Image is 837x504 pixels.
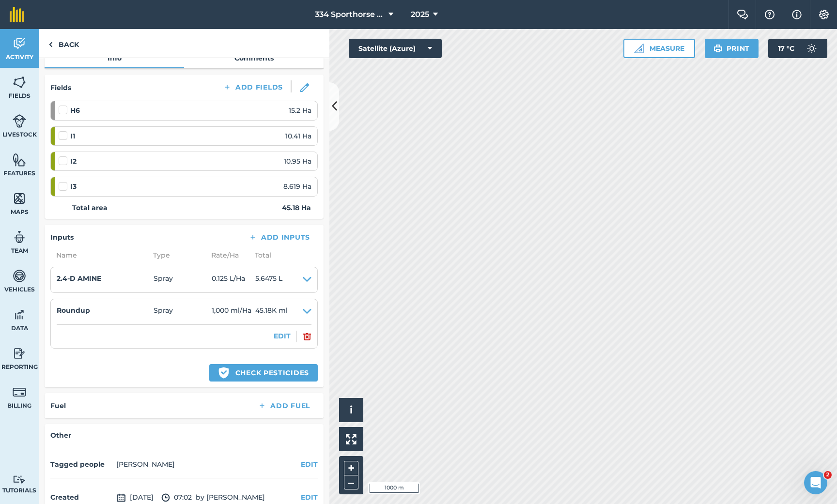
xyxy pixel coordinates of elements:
span: i [350,404,353,416]
span: 2 [824,471,832,479]
img: svg+xml;base64,PD94bWwgdmVyc2lvbj0iMS4wIiBlbmNvZGluZz0idXRmLTgiPz4KPCEtLSBHZW5lcmF0b3I6IEFkb2JlIE... [13,346,26,361]
img: svg+xml;base64,PD94bWwgdmVyc2lvbj0iMS4wIiBlbmNvZGluZz0idXRmLTgiPz4KPCEtLSBHZW5lcmF0b3I6IEFkb2JlIE... [13,114,26,128]
h4: Fields [50,82,71,93]
img: Two speech bubbles overlapping with the left bubble in the forefront [737,10,748,19]
span: Total [249,250,271,260]
img: svg+xml;base64,PD94bWwgdmVyc2lvbj0iMS4wIiBlbmNvZGluZz0idXRmLTgiPz4KPCEtLSBHZW5lcmF0b3I6IEFkb2JlIE... [13,385,26,399]
button: Measure [623,39,695,58]
img: svg+xml;base64,PD94bWwgdmVyc2lvbj0iMS4wIiBlbmNvZGluZz0idXRmLTgiPz4KPCEtLSBHZW5lcmF0b3I6IEFkb2JlIE... [13,269,26,283]
button: Add Inputs [241,230,318,244]
img: svg+xml;base64,PHN2ZyB4bWxucz0iaHR0cDovL3d3dy53My5vcmcvMjAwMC9zdmciIHdpZHRoPSI1NiIgaGVpZ2h0PSI2MC... [13,153,26,167]
img: fieldmargin Logo [10,7,24,22]
span: 10.41 Ha [285,131,311,141]
img: svg+xml;base64,PD94bWwgdmVyc2lvbj0iMS4wIiBlbmNvZGluZz0idXRmLTgiPz4KPCEtLSBHZW5lcmF0b3I6IEFkb2JlIE... [802,39,821,58]
button: Add Fields [215,80,291,94]
img: svg+xml;base64,PHN2ZyB4bWxucz0iaHR0cDovL3d3dy53My5vcmcvMjAwMC9zdmciIHdpZHRoPSIxOCIgaGVpZ2h0PSIyNC... [303,331,311,342]
span: 45.18K ml [255,305,288,319]
span: Type [147,250,205,260]
a: Back [39,29,89,58]
img: svg+xml;base64,PHN2ZyB4bWxucz0iaHR0cDovL3d3dy53My5vcmcvMjAwMC9zdmciIHdpZHRoPSI1NiIgaGVpZ2h0PSI2MC... [13,75,26,90]
button: EDIT [301,459,318,470]
span: 10.95 Ha [284,156,311,167]
img: svg+xml;base64,PD94bWwgdmVyc2lvbj0iMS4wIiBlbmNvZGluZz0idXRmLTgiPz4KPCEtLSBHZW5lcmF0b3I6IEFkb2JlIE... [161,492,170,504]
img: svg+xml;base64,PHN2ZyB4bWxucz0iaHR0cDovL3d3dy53My5vcmcvMjAwMC9zdmciIHdpZHRoPSI1NiIgaGVpZ2h0PSI2MC... [13,191,26,206]
h4: Created [50,492,112,503]
h4: Roundup [57,305,154,316]
button: + [344,461,358,475]
img: svg+xml;base64,PHN2ZyB3aWR0aD0iMTgiIGhlaWdodD0iMTgiIHZpZXdCb3g9IjAgMCAxOCAxOCIgZmlsbD0ibm9uZSIgeG... [300,83,309,92]
img: svg+xml;base64,PD94bWwgdmVyc2lvbj0iMS4wIiBlbmNvZGluZz0idXRmLTgiPz4KPCEtLSBHZW5lcmF0b3I6IEFkb2JlIE... [13,230,26,244]
span: Spray [154,305,212,319]
span: 15.2 Ha [289,105,311,116]
img: Four arrows, one pointing top left, one top right, one bottom right and the last bottom left [346,434,356,444]
strong: Total area [72,202,108,213]
span: Rate/ Ha [205,250,249,260]
span: 2025 [411,9,429,20]
span: 17 ° C [778,39,794,58]
strong: 45.18 Ha [282,202,311,213]
img: svg+xml;base64,PD94bWwgdmVyc2lvbj0iMS4wIiBlbmNvZGluZz0idXRmLTgiPz4KPCEtLSBHZW5lcmF0b3I6IEFkb2JlIE... [13,307,26,322]
button: Add Fuel [250,399,318,412]
img: svg+xml;base64,PD94bWwgdmVyc2lvbj0iMS4wIiBlbmNvZGluZz0idXRmLTgiPz4KPCEtLSBHZW5lcmF0b3I6IEFkb2JlIE... [116,492,126,504]
button: Satellite (Azure) [349,39,442,58]
h4: Other [50,430,318,441]
img: Ruler icon [634,44,644,53]
strong: I3 [70,181,77,192]
span: 0.125 L / Ha [212,273,255,287]
span: [DATE] [116,492,154,504]
iframe: Intercom live chat [804,471,827,494]
img: svg+xml;base64,PD94bWwgdmVyc2lvbj0iMS4wIiBlbmNvZGluZz0idXRmLTgiPz4KPCEtLSBHZW5lcmF0b3I6IEFkb2JlIE... [13,36,26,51]
h4: 2.4-D AMINE [57,273,154,284]
strong: I1 [70,131,75,141]
span: 1,000 ml / Ha [212,305,255,319]
button: i [339,398,363,422]
img: A cog icon [818,10,830,19]
h4: Inputs [50,232,74,243]
span: Name [50,250,147,260]
button: EDIT [274,331,291,341]
span: 5.6475 L [255,273,282,287]
li: [PERSON_NAME] [116,459,175,470]
span: 07:02 [161,492,192,504]
button: Print [705,39,759,58]
img: svg+xml;base64,PD94bWwgdmVyc2lvbj0iMS4wIiBlbmNvZGluZz0idXRmLTgiPz4KPCEtLSBHZW5lcmF0b3I6IEFkb2JlIE... [13,475,26,484]
span: Spray [154,273,212,287]
img: A question mark icon [764,10,775,19]
button: 17 °C [768,39,827,58]
h4: Tagged people [50,459,112,470]
strong: I2 [70,156,77,167]
summary: 2.4-D AMINESpray0.125 L/Ha5.6475 L [57,273,311,287]
img: svg+xml;base64,PHN2ZyB4bWxucz0iaHR0cDovL3d3dy53My5vcmcvMjAwMC9zdmciIHdpZHRoPSIxNyIgaGVpZ2h0PSIxNy... [792,9,802,20]
span: 8.619 Ha [283,181,311,192]
strong: H6 [70,105,80,116]
button: EDIT [301,492,318,503]
h4: Fuel [50,400,66,411]
summary: RoundupSpray1,000 ml/Ha45.18K ml [57,305,311,319]
button: Check pesticides [209,364,318,382]
button: – [344,475,358,489]
img: svg+xml;base64,PHN2ZyB4bWxucz0iaHR0cDovL3d3dy53My5vcmcvMjAwMC9zdmciIHdpZHRoPSI5IiBoZWlnaHQ9IjI0Ii... [48,39,53,50]
img: svg+xml;base64,PHN2ZyB4bWxucz0iaHR0cDovL3d3dy53My5vcmcvMjAwMC9zdmciIHdpZHRoPSIxOSIgaGVpZ2h0PSIyNC... [713,43,723,54]
span: 334 Sporthorse Stud [315,9,385,20]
